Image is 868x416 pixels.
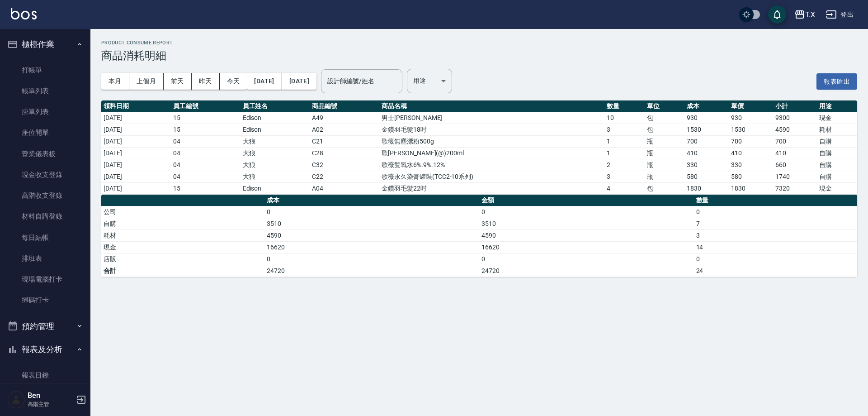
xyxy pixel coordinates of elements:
th: 員工姓名 [241,100,310,112]
td: 660 [773,159,817,171]
button: 登出 [822,6,857,23]
td: 大狼 [241,147,310,159]
td: 330 [684,159,729,171]
td: 1740 [773,171,817,182]
a: 高階收支登錄 [4,185,87,206]
h2: Product Consume Report [101,40,857,46]
td: 9300 [773,112,817,124]
td: 瓶 [645,171,685,182]
td: 包 [645,124,685,135]
td: 大狼 [241,135,310,147]
th: 領料日期 [101,100,171,112]
img: Person [7,391,25,409]
td: 0 [479,206,694,218]
th: 單位 [645,100,685,112]
th: 員工編號 [171,100,241,112]
td: 歌薇永久染膏罐裝(TCC2-10系列) [379,171,604,182]
th: 數量 [694,195,857,206]
td: 410 [729,147,773,159]
td: 4590 [773,124,817,135]
td: [DATE] [101,124,171,135]
td: 0 [694,206,857,218]
a: 報表匯出 [816,77,857,85]
td: 14 [694,241,857,253]
td: 耗材 [817,124,857,135]
button: 今天 [220,73,247,90]
td: C21 [310,135,379,147]
td: A49 [310,112,379,124]
td: 1830 [729,182,773,194]
a: 現場電腦打卡 [4,269,87,290]
td: 合計 [101,265,264,277]
td: 1830 [684,182,729,194]
td: 3510 [479,218,694,230]
td: 自購 [817,171,857,182]
th: 數量 [604,100,645,112]
td: 自購 [101,218,264,230]
td: A02 [310,124,379,135]
a: 座位開單 [4,122,87,143]
img: Logo [11,8,37,19]
td: 7 [694,218,857,230]
th: 成本 [264,195,479,206]
p: 高階主管 [28,400,74,408]
td: [DATE] [101,147,171,159]
a: 材料自購登錄 [4,206,87,227]
td: 公司 [101,206,264,218]
td: 現金 [817,112,857,124]
td: 店販 [101,253,264,265]
td: [DATE] [101,112,171,124]
td: 410 [684,147,729,159]
td: 大狼 [241,159,310,171]
td: 7320 [773,182,817,194]
button: [DATE] [282,73,316,90]
th: 用途 [817,100,857,112]
td: Edison [241,182,310,194]
td: 700 [684,135,729,147]
td: 16620 [264,241,479,253]
td: 0 [264,253,479,265]
td: Edison [241,112,310,124]
td: 04 [171,147,241,159]
h5: Ben [28,391,74,400]
td: 15 [171,182,241,194]
td: 04 [171,159,241,171]
a: 排班表 [4,248,87,269]
td: A04 [310,182,379,194]
td: 04 [171,135,241,147]
td: 自購 [817,147,857,159]
a: 報表目錄 [4,365,87,386]
td: C32 [310,159,379,171]
button: 報表匯出 [816,73,857,90]
td: 3 [604,124,645,135]
td: 瓶 [645,135,685,147]
a: 現金收支登錄 [4,164,87,185]
th: 小計 [773,100,817,112]
button: 昨天 [192,73,220,90]
button: 本月 [101,73,129,90]
td: 金鑽羽毛髮18吋 [379,124,604,135]
td: 男士[PERSON_NAME] [379,112,604,124]
td: 歌[PERSON_NAME](@)200ml [379,147,604,159]
td: 4590 [479,230,694,241]
table: a dense table [101,195,857,277]
td: 930 [729,112,773,124]
td: 耗材 [101,230,264,241]
td: C22 [310,171,379,182]
td: 1 [604,147,645,159]
button: 上個月 [129,73,164,90]
td: [DATE] [101,159,171,171]
td: 瓶 [645,159,685,171]
td: 0 [694,253,857,265]
td: 現金 [817,182,857,194]
td: [DATE] [101,182,171,194]
td: 24 [694,265,857,277]
td: 10 [604,112,645,124]
td: 15 [171,112,241,124]
a: 營業儀表板 [4,143,87,164]
button: 櫃檯作業 [4,33,87,56]
h3: 商品消耗明細 [101,49,857,62]
td: 16620 [479,241,694,253]
td: 930 [684,112,729,124]
td: 24720 [264,265,479,277]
